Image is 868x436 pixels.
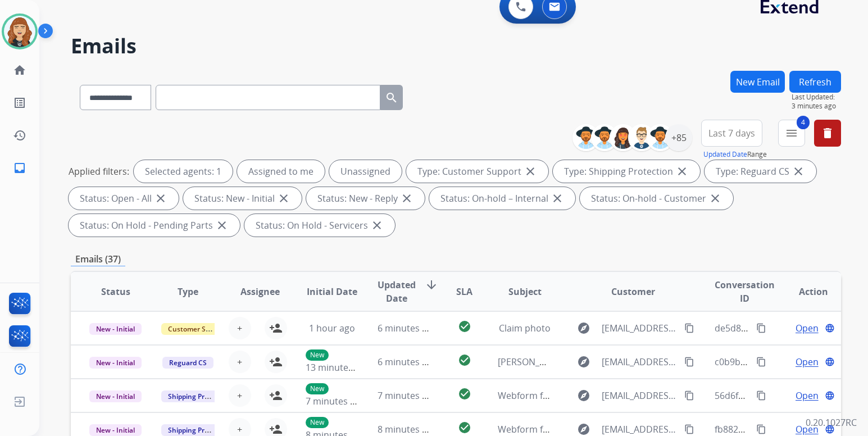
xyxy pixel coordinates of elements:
span: New - Initial [89,424,142,436]
span: Updated Date [378,278,416,305]
span: Last Updated: [792,93,841,102]
h2: Emails [71,35,841,57]
mat-icon: content_copy [756,323,766,333]
mat-icon: content_copy [756,390,766,401]
mat-icon: explore [577,389,590,402]
div: Type: Customer Support [406,160,548,183]
mat-icon: check_circle [458,320,471,333]
mat-icon: close [154,192,167,205]
p: Applied filters: [69,165,129,178]
mat-icon: close [277,192,290,205]
mat-icon: language [825,390,835,401]
span: Subject [508,285,542,298]
button: Last 7 days [701,120,762,147]
mat-icon: content_copy [684,323,694,333]
span: 3 minutes ago [792,102,841,111]
p: New [306,417,329,428]
button: Updated Date [703,150,747,159]
mat-icon: check_circle [458,421,471,434]
span: [EMAIL_ADDRESS][DOMAIN_NAME] [602,423,678,436]
div: Status: On-hold – Internal [429,187,575,210]
mat-icon: close [675,165,689,178]
mat-icon: home [13,63,26,77]
p: New [306,383,329,394]
mat-icon: explore [577,321,590,335]
span: New - Initial [89,357,142,369]
mat-icon: content_copy [684,424,694,434]
button: 4 [778,120,805,147]
mat-icon: content_copy [684,390,694,401]
span: 8 minutes ago [378,423,438,435]
span: + [237,355,242,369]
div: Assigned to me [237,160,325,183]
div: Status: On Hold - Servicers [244,214,395,237]
mat-icon: close [551,192,564,205]
mat-icon: language [825,424,835,434]
span: 4 [797,116,810,129]
div: Status: New - Reply [306,187,425,210]
span: Type [178,285,198,298]
div: +85 [665,124,692,151]
button: + [229,384,251,407]
span: SLA [456,285,472,298]
button: Refresh [789,71,841,93]
span: [EMAIL_ADDRESS][DOMAIN_NAME] [602,355,678,369]
span: Last 7 days [708,131,755,135]
span: Customer Support [161,323,234,335]
span: New - Initial [89,323,142,335]
th: Action [769,272,841,311]
mat-icon: inbox [13,161,26,175]
mat-icon: explore [577,355,590,369]
p: New [306,349,329,361]
div: Type: Reguard CS [705,160,816,183]
mat-icon: content_copy [684,357,694,367]
mat-icon: person_add [269,321,283,335]
p: 0.20.1027RC [806,416,857,429]
span: Status [101,285,130,298]
mat-icon: search [385,91,398,105]
mat-icon: check_circle [458,353,471,367]
mat-icon: arrow_downward [425,278,438,292]
span: + [237,389,242,402]
span: Open [796,321,819,335]
span: Claim photo [499,322,551,334]
mat-icon: content_copy [756,424,766,434]
span: + [237,423,242,436]
div: Type: Shipping Protection [553,160,700,183]
span: 1 hour ago [309,322,355,334]
mat-icon: check_circle [458,387,471,401]
span: Webform from [EMAIL_ADDRESS][DOMAIN_NAME] on [DATE] [498,389,752,402]
span: Reguard CS [162,357,213,369]
span: Assignee [240,285,280,298]
span: [PERSON_NAME] [498,356,567,368]
div: Status: New - Initial [183,187,302,210]
div: Selected agents: 1 [134,160,233,183]
div: Status: Open - All [69,187,179,210]
mat-icon: language [825,323,835,333]
mat-icon: delete [821,126,834,140]
span: Initial Date [307,285,357,298]
mat-icon: menu [785,126,798,140]
mat-icon: close [215,219,229,232]
mat-icon: close [370,219,384,232]
span: Shipping Protection [161,390,238,402]
span: [EMAIL_ADDRESS][DOMAIN_NAME] [602,321,678,335]
mat-icon: explore [577,423,590,436]
span: Shipping Protection [161,424,238,436]
mat-icon: close [792,165,805,178]
button: New Email [730,71,785,93]
span: 7 minutes ago [378,389,438,402]
mat-icon: content_copy [756,357,766,367]
p: Emails (37) [71,252,125,266]
span: + [237,321,242,335]
span: 6 minutes ago [378,322,438,334]
mat-icon: close [400,192,413,205]
span: Open [796,389,819,402]
span: [EMAIL_ADDRESS][DOMAIN_NAME] [602,389,678,402]
mat-icon: list_alt [13,96,26,110]
span: Open [796,355,819,369]
div: Status: On-hold - Customer [580,187,733,210]
img: avatar [4,16,35,47]
span: New - Initial [89,390,142,402]
mat-icon: language [825,357,835,367]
